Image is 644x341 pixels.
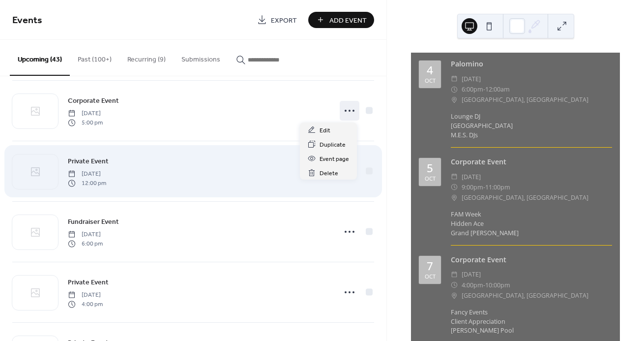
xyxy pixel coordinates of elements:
[462,290,588,301] span: [GEOGRAPHIC_DATA], [GEOGRAPHIC_DATA]
[68,230,103,239] span: [DATE]
[68,179,106,187] span: 12:00 pm
[70,40,119,75] button: Past (100+)
[451,269,458,279] div: ​
[12,11,42,30] span: Events
[68,109,103,118] span: [DATE]
[68,216,119,227] a: Fundraiser Event
[250,12,304,28] a: Export
[451,59,612,69] div: Palomino
[10,40,70,76] button: Upcoming (43)
[462,182,483,192] span: 9:00pm
[462,269,481,279] span: [DATE]
[68,170,106,179] span: [DATE]
[451,156,612,167] div: Corporate Event
[174,40,228,75] button: Submissions
[485,182,510,192] span: 11:00pm
[427,163,433,174] div: 5
[451,254,612,265] div: Corporate Event
[451,172,458,182] div: ​
[427,65,433,76] div: 4
[462,84,483,94] span: 6:00pm
[68,156,109,167] span: Private Event
[451,94,458,105] div: ​
[483,84,485,94] span: -
[68,217,119,227] span: Fundraiser Event
[425,78,436,83] div: Oct
[485,84,510,94] span: 12:00am
[485,280,510,290] span: 10:00pm
[451,290,458,301] div: ​
[271,15,297,26] span: Export
[68,291,103,300] span: [DATE]
[68,96,119,106] span: Corporate Event
[68,278,109,288] span: Private Event
[462,94,588,105] span: [GEOGRAPHIC_DATA], [GEOGRAPHIC_DATA]
[451,210,612,238] div: FAM Week Hidden Ace Grand [PERSON_NAME]
[329,15,367,26] span: Add Event
[451,182,458,192] div: ​
[483,182,485,192] span: -
[320,168,338,179] span: Delete
[427,261,433,272] div: 7
[68,277,109,288] a: Private Event
[451,112,612,140] div: Lounge DJ [GEOGRAPHIC_DATA] M.E.S. DJs
[451,84,458,94] div: ​
[451,308,612,336] div: Fancy Events Client Appreciation [PERSON_NAME] Pool
[68,300,103,309] span: 4:00 pm
[320,154,349,164] span: Event page
[68,118,103,127] span: 5:00 pm
[320,125,330,136] span: Edit
[462,280,483,290] span: 4:00pm
[451,74,458,84] div: ​
[451,280,458,290] div: ​
[68,155,109,167] a: Private Event
[68,239,103,248] span: 6:00 pm
[308,12,374,28] button: Add Event
[119,40,174,75] button: Recurring (9)
[425,176,436,181] div: Oct
[462,172,481,182] span: [DATE]
[425,274,436,279] div: Oct
[462,192,588,203] span: [GEOGRAPHIC_DATA], [GEOGRAPHIC_DATA]
[451,192,458,203] div: ​
[320,140,346,150] span: Duplicate
[68,95,119,106] a: Corporate Event
[483,280,485,290] span: -
[462,74,481,84] span: [DATE]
